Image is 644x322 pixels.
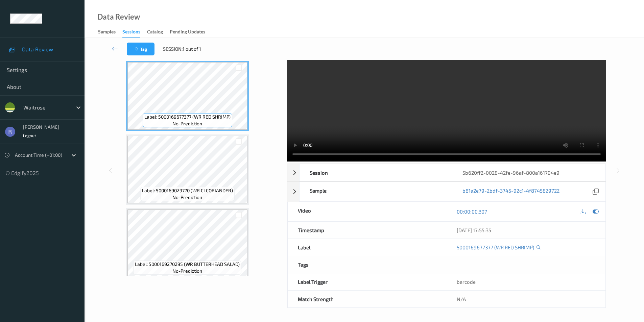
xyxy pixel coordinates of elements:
div: Session5b620ff2-0028-42fe-96af-800a161794e9 [287,164,606,181]
div: Sessions [122,28,140,38]
a: Catalog [147,27,170,37]
div: Catalog [147,28,163,37]
span: no-prediction [172,268,202,274]
div: Label Trigger [288,273,447,290]
a: 5000169677377 (WR RED SHRIMP) [457,244,534,251]
a: Pending Updates [170,27,212,37]
div: Timestamp [288,222,447,239]
span: Label: 5000169029770 (WR CI CORIANDER) [142,187,233,194]
div: Label [288,239,447,256]
div: N/A [447,291,605,307]
span: 1 out of 1 [183,46,201,52]
a: Samples [98,27,122,37]
span: Session: [163,46,183,52]
span: no-prediction [172,194,202,201]
div: Video [288,202,447,221]
div: Match Strength [288,291,447,307]
div: Data Review [97,14,140,20]
a: 00:00:00.307 [457,208,487,215]
div: [DATE] 17:55:35 [457,227,595,233]
div: Pending Updates [170,28,205,37]
button: Tag [127,43,154,55]
div: Sampleb81a2e79-2bdf-3745-92c1-4f8745829722 [287,182,606,202]
div: Sample [300,182,452,201]
span: Label: 5000169270295 (WR BUTTERHEAD SALAD) [135,261,240,268]
div: Tags [288,256,447,273]
div: barcode [447,273,605,290]
div: 5b620ff2-0028-42fe-96af-800a161794e9 [452,164,605,181]
a: Sessions [122,27,147,38]
div: Samples [98,28,116,37]
div: Session [300,164,452,181]
span: Label: 5000169677377 (WR RED SHRIMP) [144,114,231,120]
a: b81a2e79-2bdf-3745-92c1-4f8745829722 [462,187,559,196]
span: no-prediction [172,120,202,127]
